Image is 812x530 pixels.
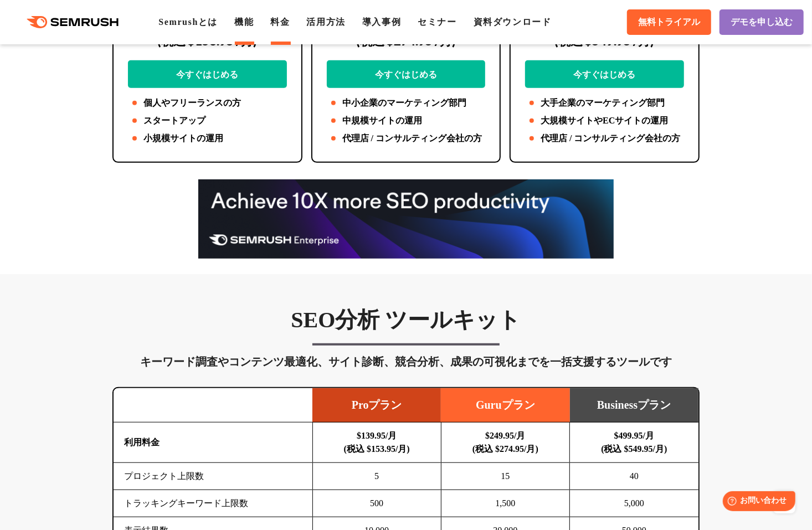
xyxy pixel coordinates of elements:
b: $249.95/月 (税込 $274.95/月) [472,431,538,454]
li: 代理店 / コンサルティング会社の方 [525,132,684,145]
a: 導入事例 [362,17,401,27]
td: トラッキングキーワード上限数 [114,490,312,517]
li: 小規模サイトの運用 [128,132,287,145]
span: デモを申し込む [731,17,793,28]
h3: SEO分析 ツールキット [112,306,700,334]
li: 中規模サイトの運用 [327,114,486,127]
a: 今すぐはじめる [128,60,287,88]
a: 資料ダウンロード [474,17,552,27]
iframe: Help widget launcher [713,487,800,518]
li: 中小企業のマーケティング部門 [327,96,486,110]
td: 5 [312,463,441,490]
b: $499.95/月 (税込 $549.95/月) [601,431,667,454]
td: 1,500 [441,490,569,517]
td: Guruプラン [441,388,569,423]
a: 活用方法 [307,17,346,27]
div: キーワード調査やコンテンツ最適化、サイト診断、競合分析、成果の可視化までを一括支援するツールです [112,353,700,371]
b: $139.95/月 (税込 $153.95/月) [344,431,410,454]
a: 機能 [234,17,254,27]
td: プロジェクト上限数 [114,463,312,490]
li: スタートアップ [128,114,287,127]
a: デモを申し込む [720,9,804,35]
li: 大規模サイトやECサイトの運用 [525,114,684,127]
a: 今すぐはじめる [525,60,684,88]
li: 個人やフリーランスの方 [128,96,287,110]
li: 代理店 / コンサルティング会社の方 [327,132,486,145]
td: Businessプラン [570,388,698,423]
td: Proプラン [312,388,441,423]
span: 無料トライアル [638,17,700,28]
td: 5,000 [570,490,698,517]
li: 大手企業のマーケティング部門 [525,96,684,110]
a: 料金 [270,17,290,27]
b: 利用料金 [124,438,160,447]
td: 15 [441,463,569,490]
a: 無料トライアル [627,9,711,35]
a: セミナー [418,17,456,27]
a: 今すぐはじめる [327,60,486,88]
td: 40 [570,463,698,490]
a: Semrushとは [158,17,218,27]
td: 500 [312,490,441,517]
